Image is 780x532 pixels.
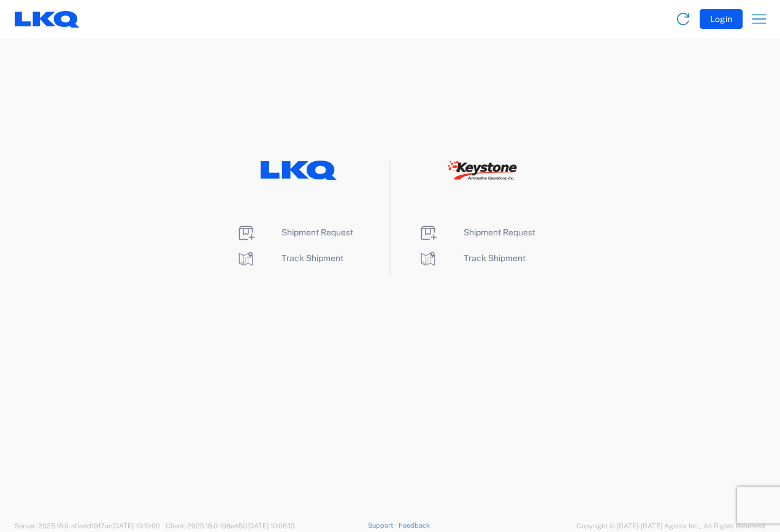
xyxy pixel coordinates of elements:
span: Track Shipment [464,253,526,263]
span: [DATE] 10:10:00 [112,522,160,530]
span: Copyright © [DATE]-[DATE] Agistix Inc., All Rights Reserved [576,520,765,531]
span: [DATE] 10:06:13 [247,522,295,530]
span: Track Shipment [281,253,343,263]
a: Support [368,522,399,529]
span: Shipment Request [464,227,535,237]
a: Track Shipment [418,253,526,263]
span: Server: 2025.18.0-a0edd1917ac [15,522,160,530]
a: Shipment Request [418,227,535,237]
span: Client: 2025.18.0-198a450 [166,522,295,530]
a: Feedback [399,522,430,529]
span: Shipment Request [281,227,353,237]
a: Track Shipment [236,253,343,263]
button: Login [700,9,743,29]
a: Shipment Request [236,227,353,237]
